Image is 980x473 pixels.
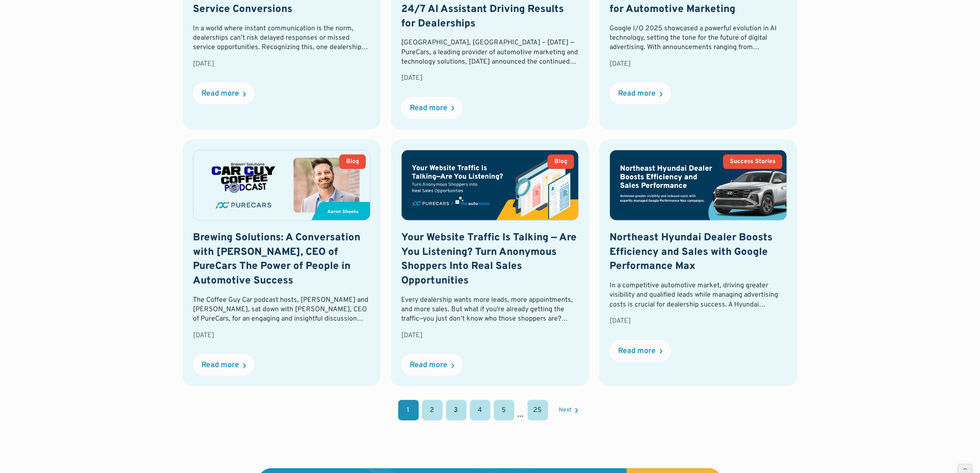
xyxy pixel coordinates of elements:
div: Read more [201,90,239,98]
div: [DATE] [610,59,787,69]
div: Read more [618,90,656,98]
div: List [183,400,797,420]
div: In a world where instant communication is the norm, dealerships can’t risk delayed responses or m... [193,24,370,53]
div: Read more [410,362,447,369]
div: Read more [410,105,447,112]
div: [GEOGRAPHIC_DATA], [GEOGRAPHIC_DATA] – [DATE] — PureCars, a leading provider of automotive market... [401,38,579,67]
div: Read more [618,347,656,355]
a: BlogBrewing Solutions: A Conversation with [PERSON_NAME], CEO of PureCars The Power of People in ... [183,140,381,386]
a: 5 [494,400,514,420]
a: 2 [422,400,443,420]
div: Read more [201,362,239,369]
a: BlogYour Website Traffic Is Talking — Are You Listening? Turn Anonymous Shoppers Into Real Sales ... [391,140,589,386]
h2: Northeast Hyundai Dealer Boosts Efficiency and Sales with Google Performance Max [610,231,787,274]
a: 4 [470,400,490,420]
div: [DATE] [401,73,579,83]
div: [DATE] [193,59,370,69]
div: Blog [346,159,359,165]
h2: Brewing Solutions: A Conversation with [PERSON_NAME], CEO of PureCars The Power of People in Auto... [193,231,370,288]
h2: Your Website Traffic Is Talking — Are You Listening? Turn Anonymous Shoppers Into Real Sales Oppo... [401,231,579,288]
div: [DATE] [193,331,370,340]
div: ... [518,409,524,420]
a: 1 [398,400,419,420]
div: Next [559,407,572,413]
div: Blog [554,159,567,165]
div: Every dealership wants more leads, more appointments, and more sales. But what if you're already ... [401,295,579,324]
div: [DATE] [610,316,787,326]
div: In a competitive automotive market, driving greater visibility and qualified leads while managing... [610,281,787,309]
a: 3 [446,400,467,420]
a: 25 [528,400,548,420]
a: Next Page [559,407,578,413]
div: Google I/O 2025 showcased a powerful evolution in AI technology, setting the tone for the future ... [610,24,787,53]
div: The Coffee Guy Car podcast hosts, [PERSON_NAME] and [PERSON_NAME], sat down with [PERSON_NAME], C... [193,295,370,324]
div: Success Stories [730,159,776,165]
div: [DATE] [401,331,579,340]
a: Success StoriesNortheast Hyundai Dealer Boosts Efficiency and Sales with Google Performance MaxIn... [599,140,797,386]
